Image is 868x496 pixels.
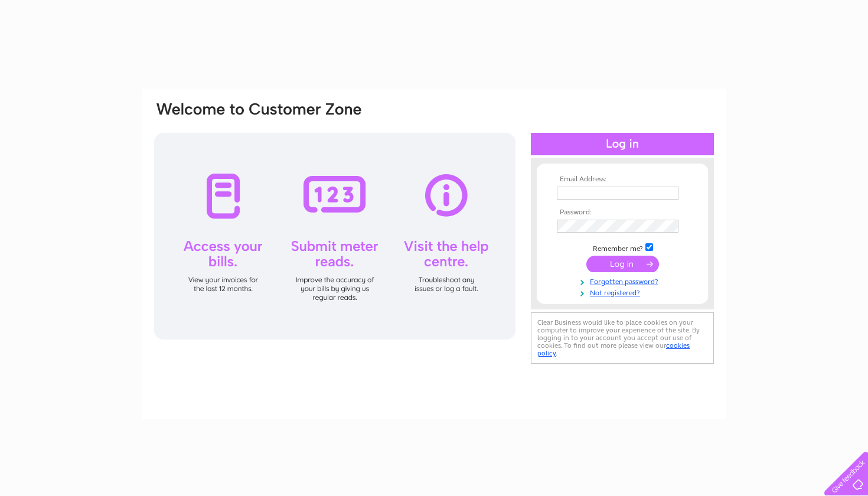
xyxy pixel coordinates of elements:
[557,275,691,286] a: Forgotten password?
[554,208,691,217] th: Password:
[586,256,659,272] input: Submit
[557,286,691,298] a: Not registered?
[537,341,690,357] a: cookies policy
[531,312,714,364] div: Clear Business would like to place cookies on your computer to improve your experience of the sit...
[554,242,691,253] td: Remember me?
[554,175,691,184] th: Email Address:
